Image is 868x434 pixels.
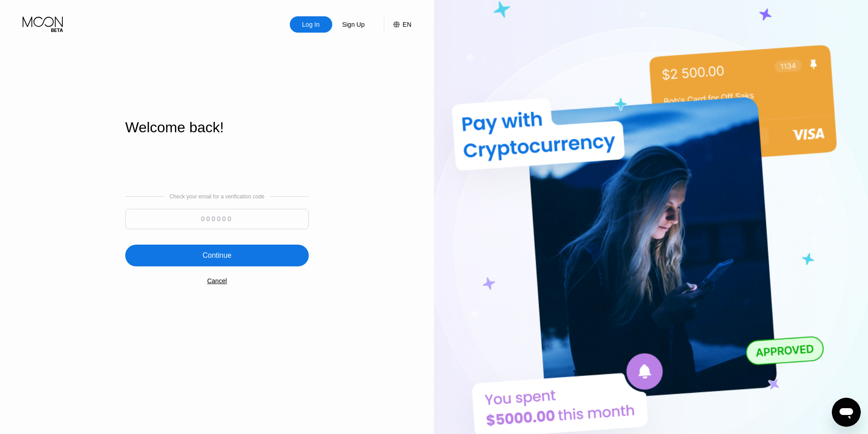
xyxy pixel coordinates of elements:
[207,277,227,285] div: Cancel
[301,20,321,29] div: Log In
[125,245,309,266] div: Continue
[125,119,309,136] div: Welcome back!
[403,21,411,28] div: EN
[125,209,309,229] input: 000000
[332,16,375,33] div: Sign Up
[170,193,264,200] div: Check your email for a verification code
[290,16,332,33] div: Log In
[384,16,411,33] div: EN
[203,251,231,260] div: Continue
[832,398,861,427] iframe: Button to launch messaging window
[341,20,366,29] div: Sign Up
